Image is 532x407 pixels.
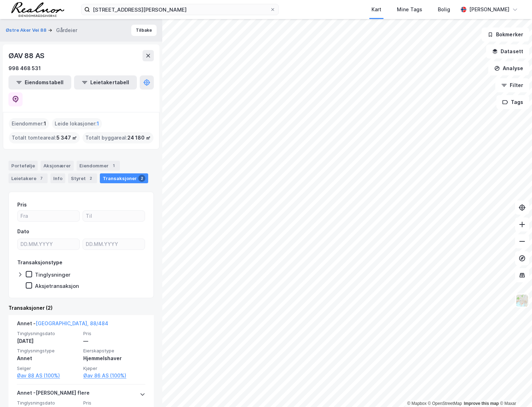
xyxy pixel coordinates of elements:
button: Tilbake [131,25,157,36]
div: Info [50,173,65,183]
span: 24 180 ㎡ [127,134,151,142]
div: Aksjetransaksjon [35,283,79,289]
input: Fra [18,211,79,221]
a: [GEOGRAPHIC_DATA], 88/484 [36,320,108,326]
span: Selger [17,365,79,371]
span: Tinglysningsdato [17,400,79,406]
div: Annet - [17,319,108,331]
div: Hjemmelshaver [83,354,145,363]
div: Mine Tags [397,5,422,14]
div: Tinglysninger [35,271,71,278]
button: Filter [495,78,529,92]
div: [DATE] [17,337,79,345]
div: Leietakere [8,173,48,183]
div: Eiendommer [77,161,120,171]
div: [PERSON_NAME] [469,5,509,14]
div: Totalt tomteareal : [9,132,80,143]
a: OpenStreetMap [428,401,462,406]
button: Analyse [488,61,529,75]
button: Leietakertabell [74,75,137,90]
div: Pris [17,201,27,209]
div: Transaksjoner [100,173,148,183]
button: Tags [496,95,529,109]
span: 5 347 ㎡ [56,134,77,142]
input: Søk på adresse, matrikkel, gårdeiere, leietakere eller personer [90,4,270,15]
span: Pris [83,400,145,406]
div: 2 [138,175,145,182]
div: ØAV 88 AS [8,50,46,61]
div: Gårdeier [56,26,77,35]
div: Bolig [438,5,450,14]
div: 998 468 531 [8,64,41,73]
div: Aksjonærer [41,161,74,171]
div: — [83,337,145,345]
button: Bokmerker [482,27,529,42]
div: 7 [38,175,45,182]
span: Tinglysningstype [17,348,79,354]
div: Totalt byggareal : [83,132,153,143]
iframe: Chat Widget [497,373,532,407]
div: 1 [110,162,117,169]
button: Østre Aker Vei 88 [6,27,48,34]
div: 2 [87,175,94,182]
div: Eiendommer : [9,118,49,129]
div: Kart [371,5,381,14]
span: 1 [97,119,99,128]
div: Kontrollprogram for chat [497,373,532,407]
div: Annet - [PERSON_NAME] flere [17,389,90,400]
input: Til [83,211,145,221]
span: Tinglysningsdato [17,331,79,337]
button: Eiendomstabell [8,75,71,90]
span: Eierskapstype [83,348,145,354]
span: Kjøper [83,365,145,371]
button: Datasett [486,44,529,58]
span: Pris [83,331,145,337]
span: 1 [44,119,46,128]
input: DD.MM.YYYY [83,239,145,249]
a: Øav 88 AS (100%) [17,371,79,380]
div: Portefølje [8,161,38,171]
div: Transaksjoner (2) [8,304,154,312]
input: DD.MM.YYYY [18,239,79,249]
div: Leide lokasjoner : [52,118,102,129]
a: Improve this map [464,401,499,406]
div: Transaksjonstype [17,258,62,267]
div: Annet [17,354,79,363]
div: Dato [17,227,29,236]
a: Mapbox [407,401,427,406]
img: Z [515,294,529,307]
a: Øav 86 AS (100%) [83,371,145,380]
div: Styret [68,173,97,183]
img: realnor-logo.934646d98de889bb5806.png [11,2,64,17]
